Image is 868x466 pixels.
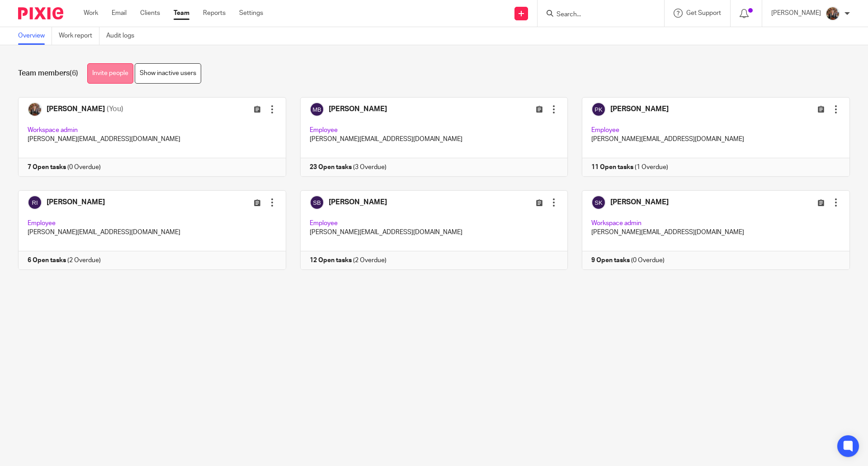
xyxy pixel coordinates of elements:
a: Show inactive users [135,63,201,84]
a: Work [84,9,98,18]
a: Email [112,9,127,18]
a: Invite people [87,63,133,84]
a: Settings [239,9,263,18]
span: (6) [70,70,78,77]
a: Team [174,9,189,18]
h1: Team members [18,69,78,78]
input: Search [556,11,637,19]
a: Clients [140,9,160,18]
a: Reports [203,9,226,18]
p: [PERSON_NAME] [771,9,821,18]
img: Pixie [18,7,63,19]
a: Overview [18,27,52,45]
span: Get Support [686,10,721,16]
a: Work report [59,27,99,45]
img: 20241226_124325-EDIT.jpg [826,6,840,21]
a: Audit logs [106,27,141,45]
